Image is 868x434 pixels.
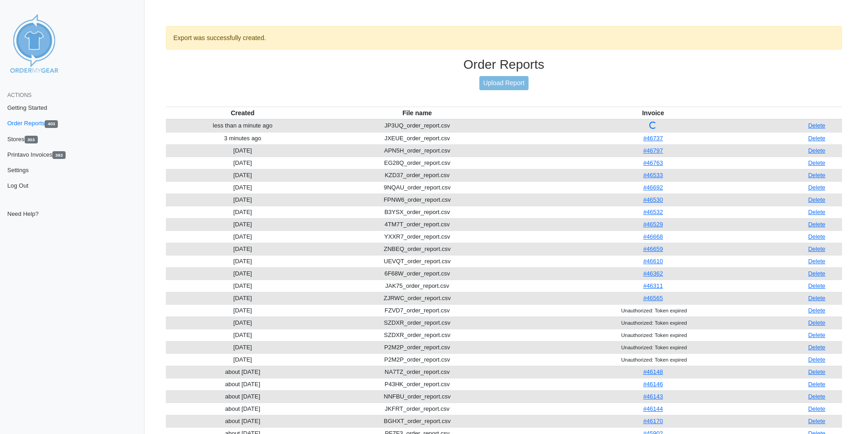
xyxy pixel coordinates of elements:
td: NA7TZ_order_report.csv [320,366,515,378]
a: Delete [808,393,826,400]
div: Unauthorized: Token expired [517,331,790,339]
td: about [DATE] [166,378,320,390]
a: Delete [808,307,826,314]
td: [DATE] [166,243,320,255]
td: [DATE] [166,230,320,243]
a: Delete [808,209,826,215]
a: Upload Report [479,76,529,90]
td: 6F68W_order_report.csv [320,267,515,280]
a: #46362 [643,270,663,277]
a: #46659 [643,245,663,252]
div: Unauthorized: Token expired [517,356,790,364]
td: ZNBEQ_order_report.csv [320,243,515,255]
td: ZJRWC_order_report.csv [320,292,515,304]
a: #46148 [643,368,663,375]
a: Delete [808,295,826,301]
a: Delete [808,368,826,375]
a: Delete [808,405,826,412]
td: [DATE] [166,329,320,341]
td: JP3UQ_order_report.csv [320,119,515,133]
td: 3 minutes ago [166,132,320,144]
td: FZVD7_order_report.csv [320,304,515,317]
a: Delete [808,135,826,142]
span: 303 [25,136,38,143]
td: UEVQT_order_report.csv [320,255,515,267]
a: #46668 [643,233,663,240]
a: #46565 [643,295,663,301]
a: #46146 [643,381,663,388]
a: Delete [808,172,826,179]
span: 403 [45,120,58,128]
td: [DATE] [166,144,320,157]
td: [DATE] [166,292,320,304]
a: #46170 [643,418,663,424]
a: Delete [808,319,826,326]
a: #46532 [643,209,663,215]
h3: Order Reports [166,57,842,72]
a: #46737 [643,135,663,142]
a: Delete [808,282,826,289]
td: NNFBU_order_report.csv [320,390,515,403]
a: #46797 [643,147,663,154]
a: #46144 [643,405,663,412]
td: FPNW6_order_report.csv [320,194,515,206]
div: Unauthorized: Token expired [517,319,790,327]
a: Delete [808,196,826,203]
a: #46610 [643,258,663,265]
td: less than a minute ago [166,119,320,133]
td: YXXR7_order_report.csv [320,230,515,243]
a: Delete [808,122,826,129]
a: Delete [808,184,826,191]
div: Unauthorized: Token expired [517,343,790,352]
td: EG28Q_order_report.csv [320,157,515,169]
td: [DATE] [166,206,320,218]
td: B3YSX_order_report.csv [320,206,515,218]
a: Delete [808,356,826,363]
td: BGHXT_order_report.csv [320,415,515,427]
td: APN5H_order_report.csv [320,144,515,157]
td: [DATE] [166,157,320,169]
td: [DATE] [166,181,320,194]
th: Created [166,107,320,119]
td: P2M2P_order_report.csv [320,341,515,353]
div: Export was successfully created. [166,26,842,50]
a: #46692 [643,184,663,191]
td: SZDXR_order_report.csv [320,329,515,341]
span: 383 [52,151,66,159]
a: #46529 [643,221,663,228]
td: [DATE] [166,194,320,206]
td: [DATE] [166,169,320,181]
a: Delete [808,233,826,240]
td: about [DATE] [166,415,320,427]
td: about [DATE] [166,390,320,403]
td: about [DATE] [166,403,320,415]
span: Actions [7,92,31,98]
td: [DATE] [166,341,320,353]
a: #46763 [643,159,663,166]
td: [DATE] [166,255,320,267]
td: P2M2P_order_report.csv [320,353,515,366]
a: Delete [808,159,826,166]
div: Unauthorized: Token expired [517,306,790,315]
td: JAK75_order_report.csv [320,280,515,292]
a: Delete [808,418,826,424]
td: [DATE] [166,267,320,280]
td: [DATE] [166,280,320,292]
a: Delete [808,270,826,277]
td: [DATE] [166,304,320,317]
a: Delete [808,332,826,338]
td: about [DATE] [166,366,320,378]
th: File name [320,107,515,119]
td: KZD37_order_report.csv [320,169,515,181]
a: Delete [808,381,826,388]
td: [DATE] [166,353,320,366]
a: Delete [808,344,826,351]
td: [DATE] [166,218,320,230]
a: #46311 [643,282,663,289]
a: Delete [808,221,826,228]
a: #46533 [643,172,663,179]
td: 9NQAU_order_report.csv [320,181,515,194]
a: Delete [808,245,826,252]
td: JXEUE_order_report.csv [320,132,515,144]
td: JKFRT_order_report.csv [320,403,515,415]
